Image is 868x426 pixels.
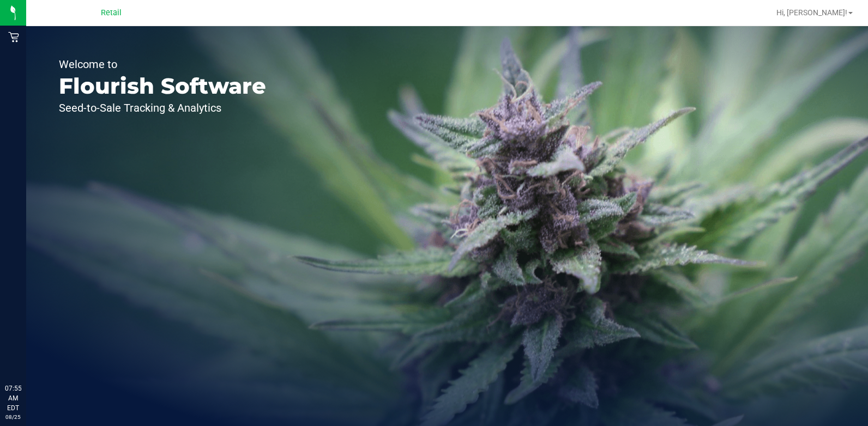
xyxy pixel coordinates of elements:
[5,384,21,413] p: 07:55 AM EDT
[776,8,847,17] span: Hi, [PERSON_NAME]!
[101,8,122,17] span: Retail
[5,413,21,421] p: 08/25
[8,32,19,42] inline-svg: Retail
[59,75,266,97] p: Flourish Software
[59,59,266,70] p: Welcome to
[59,102,266,113] p: Seed-to-Sale Tracking & Analytics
